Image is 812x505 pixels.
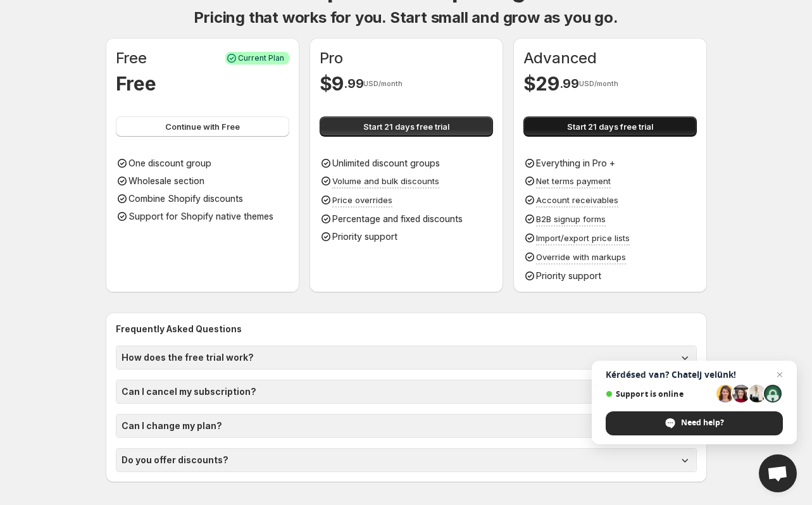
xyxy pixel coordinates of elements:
[579,80,618,87] span: USD/month
[332,231,397,242] span: Priority support
[606,411,783,435] span: Need help?
[128,192,243,205] p: Combine Shopify discounts
[194,8,618,28] h1: Pricing that works for you. Start small and grow as you go.
[332,158,440,168] span: Unlimited discount groups
[116,116,289,137] button: Continue with Free
[320,116,493,137] button: Start 21 days free trial
[606,370,783,380] span: Kérdésed van? Chatelj velünk!
[332,195,392,205] span: Price overrides
[536,195,618,205] span: Account receivables
[320,71,344,96] h1: $ 9
[165,120,240,133] span: Continue with Free
[122,385,256,398] h1: Can I cancel my subscription?
[606,389,712,399] span: Support is online
[536,233,630,243] span: Import/export price lists
[523,116,697,137] button: Start 21 days free trial
[559,76,579,91] span: . 99
[567,120,653,133] span: Start 21 days free trial
[122,351,254,364] h1: How does the free trial work?
[332,176,439,186] span: Volume and bulk discounts
[523,48,597,68] h1: Advanced
[128,210,273,223] p: Support for Shopify native themes
[238,53,284,63] span: Current Plan
[536,270,601,281] span: Priority support
[116,48,147,68] h1: Free
[536,252,626,262] span: Override with markups
[128,175,204,187] p: Wholesale section
[122,420,222,432] h1: Can I change my plan?
[344,76,363,91] span: . 99
[116,71,156,96] h1: Free
[759,454,797,492] a: Open chat
[536,214,606,224] span: B2B signup forms
[523,71,559,96] h1: $ 29
[128,157,211,170] p: One discount group
[363,120,449,133] span: Start 21 days free trial
[122,454,228,466] h1: Do you offer discounts?
[116,323,697,335] h2: Frequently Asked Questions
[363,80,403,87] span: USD/month
[681,417,724,428] span: Need help?
[320,48,343,68] h1: Pro
[536,158,615,168] span: Everything in Pro +
[332,213,463,224] span: Percentage and fixed discounts
[536,176,611,186] span: Net terms payment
